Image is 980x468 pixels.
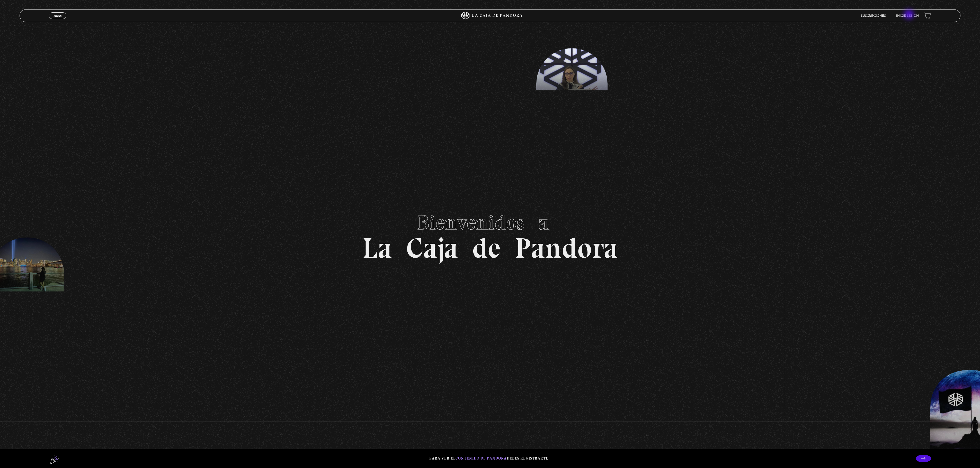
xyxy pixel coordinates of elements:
p: Para ver el debes registrarte [429,455,548,462]
span: Cerrar [52,18,64,22]
span: contenido de Pandora [456,456,507,461]
span: Menu [54,14,62,17]
h1: La Caja de Pandora [362,206,618,262]
a: View your shopping cart [924,12,931,19]
span: Bienvenidos a [417,210,563,235]
a: Suscripciones [861,14,886,17]
a: Inicie sesión [896,14,919,17]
